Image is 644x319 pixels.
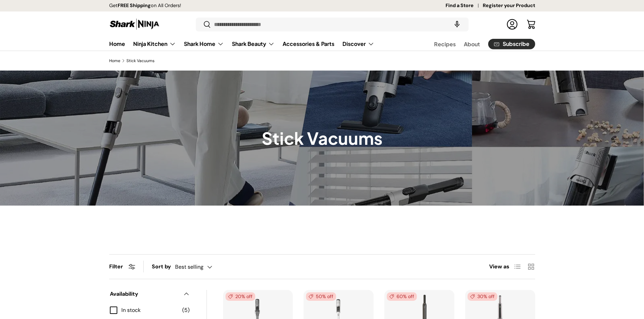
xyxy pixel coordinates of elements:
[121,306,178,314] span: In stock
[225,292,255,301] span: 20% off
[109,37,374,51] nav: Primary
[109,18,160,31] img: Shark Ninja Philippines
[446,17,468,32] speech-search-button: Search by voice
[464,37,480,51] a: About
[152,263,175,271] label: Sort by
[483,2,535,9] a: Register your Product
[488,39,535,49] a: Subscribe
[109,263,123,270] span: Filter
[133,37,176,51] a: Ninja Kitchen
[184,37,224,51] a: Shark Home
[503,41,529,47] span: Subscribe
[175,264,204,270] span: Best selling
[338,37,378,51] summary: Discover
[109,2,181,9] p: Get on All Orders!
[418,37,535,51] nav: Secondary
[446,2,483,9] a: Find a Store
[109,58,535,64] nav: Breadcrumbs
[109,59,120,63] a: Home
[262,128,383,149] h1: Stick Vacuums
[283,37,334,50] a: Accessories & Parts
[118,2,151,8] strong: FREE Shipping
[387,292,417,301] span: 60% off
[175,261,226,273] button: Best selling
[180,37,228,51] summary: Shark Home
[110,290,179,298] span: Availability
[182,306,190,314] span: (5)
[342,37,374,51] a: Discover
[129,37,180,51] summary: Ninja Kitchen
[232,37,275,51] a: Shark Beauty
[109,263,135,270] button: Filter
[306,292,336,301] span: 50% off
[434,37,456,51] a: Recipes
[468,292,497,301] span: 30% off
[110,282,190,306] summary: Availability
[489,263,509,271] span: View as
[228,37,279,51] summary: Shark Beauty
[109,37,125,50] a: Home
[126,59,154,63] a: Stick Vacuums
